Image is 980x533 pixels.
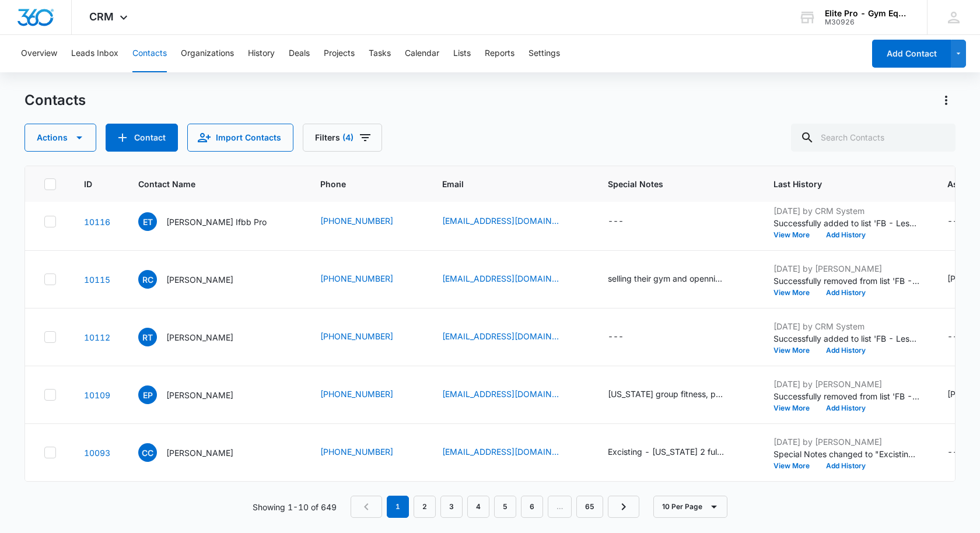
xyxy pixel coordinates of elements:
[166,216,267,228] p: [PERSON_NAME] Ifbb Pro
[138,178,275,190] span: Contact Name
[442,178,563,190] span: Email
[166,447,233,459] p: [PERSON_NAME]
[138,328,157,346] span: RT
[320,388,393,400] a: [PHONE_NUMBER]
[320,215,393,227] a: [PHONE_NUMBER]
[608,446,724,458] div: Excisting - [US_STATE] 2 full set 5-100 ur
[773,205,919,217] p: [DATE] by CRM System
[414,496,436,518] a: Page 2
[528,35,560,72] button: Settings
[467,496,489,518] a: Page 4
[166,331,233,343] p: [PERSON_NAME]
[324,35,355,72] button: Projects
[494,496,516,518] a: Page 5
[608,272,745,286] div: Special Notes - selling their gym and openning a new one in another Town. currently looking for p...
[138,385,254,404] div: Contact Name - Eryn Paetz - Select to Edit Field
[320,272,414,286] div: Phone - +1 (972) 834-4908 - Select to Edit Field
[138,212,157,231] span: ET
[21,35,57,72] button: Overview
[521,496,543,518] a: Page 6
[442,388,580,402] div: Email - erynpt@gmail.com - Select to Edit Field
[440,496,463,518] a: Page 3
[608,446,745,460] div: Special Notes - Excisting - Virginia 2 full set 5-100 ur - Select to Edit Field
[166,273,233,286] p: [PERSON_NAME]
[320,330,414,344] div: Phone - +1 (704) 649-4148 - Select to Edit Field
[947,330,963,344] div: ---
[387,496,409,518] em: 1
[453,35,471,72] button: Lists
[773,178,902,190] span: Last History
[342,134,353,142] span: (4)
[84,178,93,190] span: ID
[818,347,874,354] button: Add History
[442,330,580,344] div: Email - romont16@yahoo.com - Select to Edit Field
[442,330,559,342] a: [EMAIL_ADDRESS][DOMAIN_NAME]
[485,35,514,72] button: Reports
[253,501,337,513] p: Showing 1-10 of 649
[138,212,288,231] div: Contact Name - Eddie Thomas Ifbb Pro - Select to Edit Field
[947,446,963,460] div: ---
[138,443,254,462] div: Contact Name - Charlie Chandler - Select to Edit Field
[608,496,639,518] a: Next Page
[106,124,178,152] button: Add Contact
[608,272,724,285] div: selling their gym and openning a new one in another Town. currently looking for pricing
[442,388,559,400] a: [EMAIL_ADDRESS][DOMAIN_NAME]
[825,18,910,26] div: account id
[320,388,414,402] div: Phone - +1 (505) 228-7701 - Select to Edit Field
[442,272,580,286] div: Email - Vrebeccachamb@gmail.com - Select to Edit Field
[138,443,157,462] span: CC
[773,405,818,412] button: View More
[773,217,919,229] p: Successfully added to list 'FB - Less than 50% of the Cost Form'.
[608,388,724,400] div: [US_STATE] group fitness, physical theraphy. Open Gym Space - 1500 3 All in One Leg Press - Plate...
[773,462,818,469] button: View More
[773,378,919,390] p: [DATE] by [PERSON_NAME]
[89,10,114,23] span: CRM
[181,35,234,72] button: Organizations
[84,275,110,285] a: Navigate to contact details page for Rebecca Chambers
[442,215,559,227] a: [EMAIL_ADDRESS][DOMAIN_NAME]
[872,40,951,68] button: Add Contact
[84,217,110,227] a: Navigate to contact details page for Eddie Thomas Ifbb Pro
[71,35,118,72] button: Leads Inbox
[24,92,86,109] h1: Contacts
[773,332,919,345] p: Successfully added to list 'FB - Less than 50% of the Cost Form'.
[818,232,874,239] button: Add History
[773,390,919,402] p: Successfully removed from list 'FB - Less than 50% of the Cost Form'.
[608,388,745,402] div: Special Notes - Colorado group fitness, physical theraphy. Open Gym Space - 1500 3 All in One Leg...
[289,35,310,72] button: Deals
[825,9,910,18] div: account name
[818,289,874,296] button: Add History
[351,496,639,518] nav: Pagination
[442,272,559,285] a: [EMAIL_ADDRESS][DOMAIN_NAME]
[320,446,393,458] a: [PHONE_NUMBER]
[320,446,414,460] div: Phone - +1 (703) 881-1481 - Select to Edit Field
[608,215,624,229] div: ---
[937,91,956,110] button: Actions
[608,330,645,344] div: Special Notes - - Select to Edit Field
[405,35,439,72] button: Calendar
[138,328,254,346] div: Contact Name - Rayshawn Terry - Select to Edit Field
[138,385,157,404] span: EP
[773,232,818,239] button: View More
[818,462,874,469] button: Add History
[132,35,167,72] button: Contacts
[320,330,393,342] a: [PHONE_NUMBER]
[773,262,919,275] p: [DATE] by [PERSON_NAME]
[320,178,397,190] span: Phone
[138,270,254,289] div: Contact Name - Rebecca Chambers - Select to Edit Field
[773,289,818,296] button: View More
[442,446,559,458] a: [EMAIL_ADDRESS][DOMAIN_NAME]
[773,275,919,287] p: Successfully removed from list 'FB - Less than 50% of the Cost Form'.
[773,320,919,332] p: [DATE] by CRM System
[442,446,580,460] div: Email - charlierock5353@gmail.com - Select to Edit Field
[773,448,919,460] p: Special Notes changed to "Excisting - [US_STATE] 2 full set 5-100 ur "
[248,35,275,72] button: History
[608,215,645,229] div: Special Notes - - Select to Edit Field
[84,332,110,342] a: Navigate to contact details page for Rayshawn Terry
[138,270,157,289] span: RC
[947,215,963,229] div: ---
[166,389,233,401] p: [PERSON_NAME]
[84,390,110,400] a: Navigate to contact details page for Eryn Paetz
[608,330,624,344] div: ---
[320,215,414,229] div: Phone - +1 (586) 864-0965 - Select to Edit Field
